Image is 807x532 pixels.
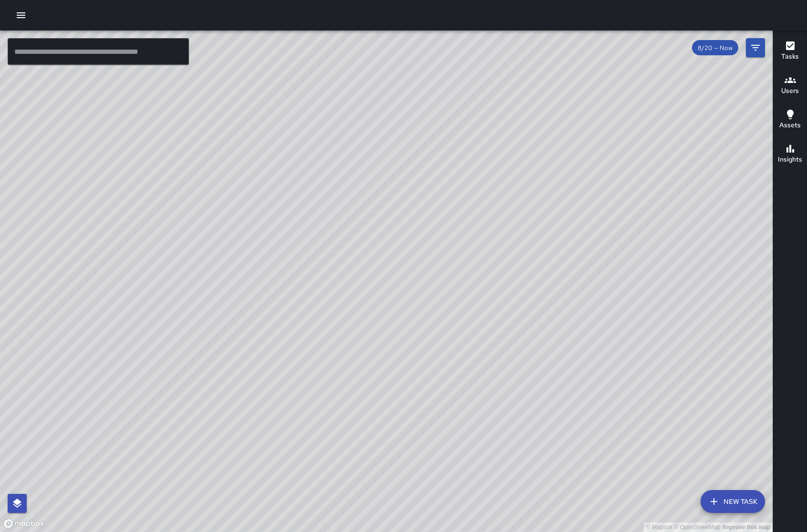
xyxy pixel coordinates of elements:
button: New Task [701,490,765,513]
button: Users [773,69,807,103]
h6: Users [781,86,799,96]
button: Insights [773,137,807,172]
button: Filters [746,38,765,57]
h6: Assets [779,120,801,131]
h6: Tasks [781,51,799,62]
button: Assets [773,103,807,137]
span: 8/20 — Now [692,44,738,52]
button: Tasks [773,34,807,69]
h6: Insights [778,154,802,165]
